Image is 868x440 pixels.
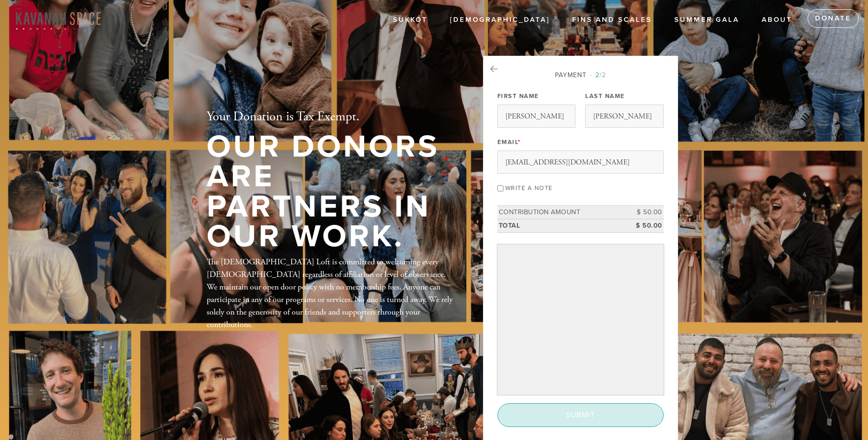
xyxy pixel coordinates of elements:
a: Sukkot [386,11,435,29]
td: Total [497,219,622,232]
span: This field is required. [518,138,521,146]
iframe: Secure payment input frame [499,246,662,393]
label: Write a note [505,184,553,192]
td: Contribution Amount [497,206,622,219]
div: Payment [497,70,664,80]
a: ABOUT [755,11,799,29]
td: $ 50.00 [622,219,664,232]
a: Summer Gala [667,11,746,29]
div: The [DEMOGRAPHIC_DATA] Loft is committed to welcoming every [DEMOGRAPHIC_DATA] regardless of affi... [207,256,453,331]
h1: Our Donors are Partners in Our Work. [207,132,453,252]
img: KavanahSpace%28Red-sand%29%20%281%29.png [14,6,102,31]
span: 2 [595,71,600,79]
td: $ 50.00 [622,206,664,219]
h2: Your Donation is Tax Exempt. [207,109,453,125]
a: Donate [808,9,859,28]
input: Submit [497,403,664,427]
label: Email [497,138,521,146]
label: Last Name [585,92,625,100]
span: /2 [590,71,606,79]
label: First Name [497,92,539,100]
a: [DEMOGRAPHIC_DATA] [443,11,557,29]
a: Fins and Scales [565,11,659,29]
